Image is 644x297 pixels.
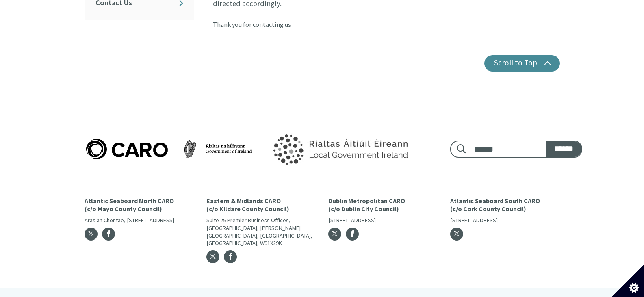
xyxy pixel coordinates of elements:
[328,197,438,214] p: Dublin Metropolitan CARO (c/o Dublin City Council)
[224,250,237,263] a: Facebook
[85,137,254,161] img: Caro logo
[206,197,316,214] p: Eastern & Midlands CARO (c/o Kildare County Council)
[102,228,115,241] a: Facebook
[484,55,560,72] button: Scroll to Top
[450,228,463,241] a: Twitter
[328,217,438,224] p: [STREET_ADDRESS]
[450,217,560,224] p: [STREET_ADDRESS]
[85,217,194,224] p: Aras an Chontae, [STREET_ADDRESS]
[206,250,219,263] a: Twitter
[611,264,644,297] button: Set cookie preferences
[85,197,194,214] p: Atlantic Seaboard North CARO (c/o Mayo County Council)
[450,197,560,214] p: Atlantic Seaboard South CARO (c/o Cork County Council)
[213,20,291,28] span: Thank you for contacting us
[328,228,341,241] a: Twitter
[206,217,316,247] p: Suite 25 Premier Business Offices, [GEOGRAPHIC_DATA], [PERSON_NAME][GEOGRAPHIC_DATA], [GEOGRAPHIC...
[255,124,424,175] img: Government of Ireland logo
[85,228,98,241] a: Twitter
[346,228,359,241] a: Facebook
